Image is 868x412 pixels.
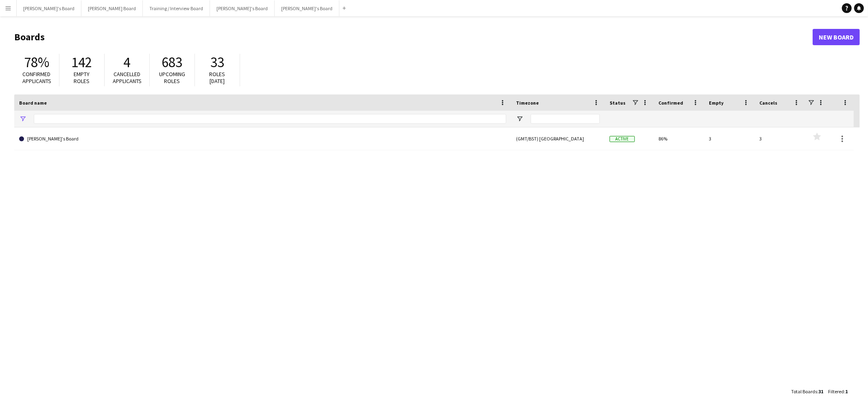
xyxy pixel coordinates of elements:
span: 683 [162,53,183,71]
span: Cancels [759,100,777,106]
span: Board name [19,100,47,106]
div: (GMT/BST) [GEOGRAPHIC_DATA] [511,127,605,150]
button: [PERSON_NAME]'s Board [210,0,275,16]
span: Roles [DATE] [210,70,225,85]
div: : [791,384,823,399]
span: 33 [210,53,224,71]
span: Confirmed [658,100,683,106]
div: 3 [754,127,805,150]
span: Empty [709,100,724,106]
button: [PERSON_NAME] Board [81,0,143,16]
button: Open Filter Menu [516,115,523,123]
div: : [828,384,848,399]
a: [PERSON_NAME]'s Board [19,127,506,150]
span: Active [610,136,635,142]
span: 142 [72,53,92,71]
span: Cancelled applicants [113,70,142,85]
button: [PERSON_NAME]'s Board [275,0,339,16]
span: Timezone [516,100,539,106]
input: Board name Filter Input [34,114,506,124]
span: Filtered [828,388,844,394]
a: New Board [813,29,860,45]
input: Timezone Filter Input [531,114,600,124]
div: 86% [654,127,704,150]
span: 31 [818,388,823,394]
div: 3 [704,127,754,150]
button: [PERSON_NAME]'s Board [17,0,81,16]
button: Open Filter Menu [19,115,26,123]
button: Training / Interview Board [143,0,210,16]
span: Total Boards [791,388,817,394]
span: 1 [845,388,848,394]
span: Upcoming roles [159,70,185,85]
h1: Boards [14,31,813,43]
span: Status [610,100,625,106]
span: 78% [24,53,49,71]
span: Confirmed applicants [22,70,51,85]
span: Empty roles [74,70,90,85]
span: 4 [124,53,131,71]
